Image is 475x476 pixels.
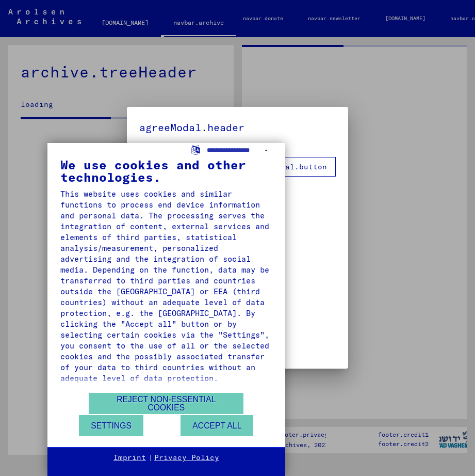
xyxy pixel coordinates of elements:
button: Accept all [181,415,253,436]
div: We use cookies and other technologies. [60,158,272,183]
div: This website uses cookies and similar functions to process end device information and personal da... [60,188,272,384]
button: Reject non-essential cookies [89,393,243,414]
button: Settings [79,415,143,436]
a: Imprint [113,453,146,463]
a: Privacy Policy [154,453,219,463]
